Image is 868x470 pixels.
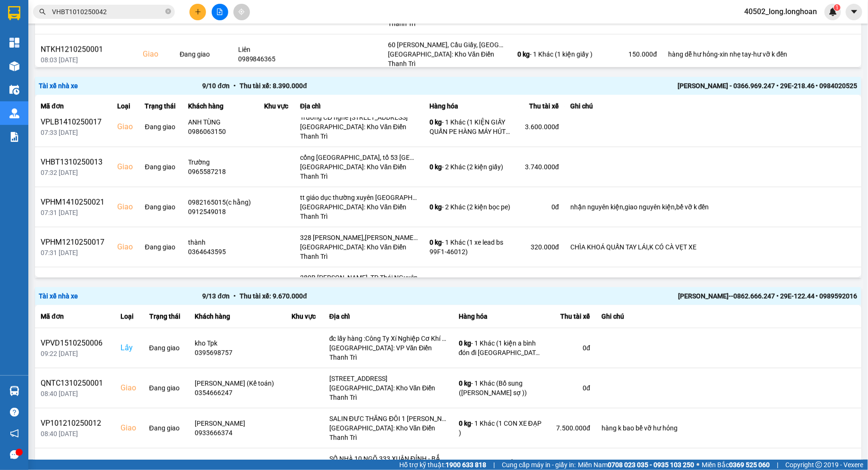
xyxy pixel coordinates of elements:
div: hàng k bao bể vỡ hư hỏng [602,423,856,433]
th: Ghi chú [565,95,861,118]
div: NTKH1210250003 [41,277,106,288]
span: Tài xế nhà xe [39,292,78,300]
div: 08:03 [DATE] [41,55,131,65]
span: 0 kg [430,203,442,211]
div: kho Tpk [195,338,280,348]
div: [PERSON_NAME] [195,419,280,428]
div: 320.000 đ [524,242,559,252]
span: aim [238,8,245,15]
div: Giao [117,201,133,213]
div: - 1 Khác (1 xe lead bs 99F1-46012) [430,238,513,256]
div: [PERSON_NAME] (Kế toán) [195,379,280,388]
span: Cung cấp máy in - giấy in: [502,460,576,470]
div: 0 đ [553,343,590,353]
div: [GEOGRAPHIC_DATA]: Kho Văn Điển Thanh Trì [388,49,506,68]
span: Miền Bắc [702,460,770,470]
img: warehouse-icon [9,61,19,71]
th: Khách hàng [182,95,258,118]
div: đc lấy hàng :Công Ty Xí Nghiệp Cơ Khí Nam Sơn (kho số 3), công nghiệp [GEOGRAPHIC_DATA], [GEOGRAP... [329,334,447,343]
div: Đang giao [149,423,183,433]
img: icon-new-feature [829,8,837,16]
div: 08:40 [DATE] [41,389,109,398]
div: cổng [GEOGRAPHIC_DATA], tổ 53 [GEOGRAPHIC_DATA], [GEOGRAPHIC_DATA] [300,153,418,162]
span: • [230,82,240,90]
div: QNTC1310250001 [41,378,109,389]
div: [PERSON_NAME]--0862.666.247 • 29E-122.44 • 0989592016 [530,291,858,301]
div: 0354666247 [195,388,280,397]
div: Đang giao [145,122,177,132]
div: [GEOGRAPHIC_DATA]: Kho Văn Điển Thanh Trì [300,122,418,141]
th: Trạng thái [144,305,189,328]
img: warehouse-icon [9,108,19,118]
img: logo-vxr [8,6,20,20]
div: Đang giao [145,242,177,252]
div: 0982165015(c hằng) [188,198,252,207]
span: close-circle [165,8,171,16]
div: Đang giao [145,162,177,172]
div: 0364643595 [188,247,252,256]
div: 0933666374 [195,428,280,437]
th: Ghi chú [596,305,861,328]
th: Loại [112,95,139,118]
div: - 1 Khác (Bổ sung ([PERSON_NAME] sợ )) [459,379,542,397]
div: thành [188,238,252,247]
span: 0 kg [430,118,442,126]
th: Loại [115,305,144,328]
div: 07:31 [DATE] [41,248,106,257]
div: tt giáo dục thường xuyên [GEOGRAPHIC_DATA],185 đường [PERSON_NAME][GEOGRAPHIC_DATA],[GEOGRAPHIC_D... [300,193,418,202]
div: 7.500.000 đ [553,423,590,433]
th: Trạng thái [139,95,182,118]
div: VP101210250001 [41,458,109,469]
div: [GEOGRAPHIC_DATA]: VP Văn Điển Thanh Trì [329,343,447,362]
div: [PERSON_NAME] [195,459,280,468]
div: Giao [143,49,168,60]
span: 1 [835,4,839,11]
div: 07:33 [DATE] [41,128,106,137]
div: 3.740.000 đ [524,162,559,172]
div: 07:32 [DATE] [41,168,106,177]
strong: 1900 633 818 [446,461,486,469]
div: VPHM1410250021 [41,197,106,208]
span: notification [10,429,19,438]
th: Hàng hóa [453,305,548,328]
div: nhận nguyên kiện,giao nguyên kiện,bể vỡ k đền [570,202,856,212]
button: aim [233,4,250,20]
th: Khu vực [286,305,324,328]
span: 0 kg [430,163,442,171]
div: VP101210250012 [41,418,109,429]
span: | [777,460,778,470]
div: VPVD1510250006 [41,338,109,349]
strong: 0369 525 060 [729,461,770,469]
span: message [10,450,19,459]
th: Khu vực [258,95,295,118]
strong: 0708 023 035 - 0935 103 250 [608,461,694,469]
div: Đang giao [149,383,183,393]
div: Giao [120,422,138,434]
img: warehouse-icon [9,85,19,95]
span: search [39,8,46,15]
th: Địa chỉ [294,95,424,118]
div: VPLB1410250017 [41,116,106,128]
div: [GEOGRAPHIC_DATA]: Kho Văn Điển Thanh Trì [329,423,447,442]
div: 08:40 [DATE] [41,429,109,438]
img: solution-icon [9,132,19,142]
div: [GEOGRAPHIC_DATA]: Kho Văn Điển Thanh Trì [329,383,447,402]
button: file-add [212,4,228,20]
sup: 1 [834,4,841,11]
div: - 1 Khác (1 kiện a bình đón đi [GEOGRAPHIC_DATA] ) [459,338,542,357]
div: 60 [PERSON_NAME], Cầu Giấy, [GEOGRAPHIC_DATA] [388,40,506,49]
div: 0395698757 [195,348,280,357]
span: 0 kg [430,239,442,246]
div: VPHM1210250017 [41,237,106,248]
div: - 1 Khác (1 CON XE ĐẠP ) [459,419,542,437]
th: Khách hàng [189,305,286,328]
div: Giao [117,161,133,173]
span: 40502_long.longhoan [737,6,825,17]
span: Tài xế nhà xe [39,82,78,90]
span: 0 kg [517,50,530,58]
button: plus [189,4,206,20]
div: Giao [120,382,138,394]
div: 0965587218 [188,167,252,176]
div: 0986063150 [188,127,252,136]
div: 09:22 [DATE] [41,349,109,358]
